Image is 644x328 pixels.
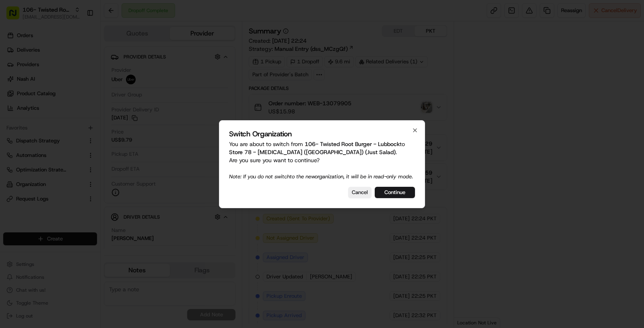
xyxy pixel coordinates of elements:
h2: Switch Organization [229,130,415,138]
span: 106- Twisted Root Burger - Lubbock [305,140,400,148]
button: Continue [375,187,415,198]
button: Cancel [348,187,372,198]
span: Store 78 - [MEDICAL_DATA] ([GEOGRAPHIC_DATA]) (Just Salad) [229,148,396,156]
p: You are about to switch from to . Are you sure you want to continue? [229,140,415,180]
span: Note: If you do not switch to the new organization, it will be in read-only mode. [229,173,413,180]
